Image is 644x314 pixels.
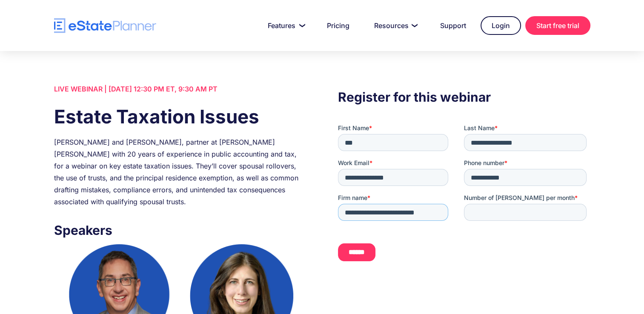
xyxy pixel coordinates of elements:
[54,136,306,208] div: [PERSON_NAME] and [PERSON_NAME], partner at [PERSON_NAME] [PERSON_NAME] with 20 years of experien...
[338,87,590,107] h3: Register for this webinar
[364,17,426,34] a: Resources
[481,16,521,35] a: Login
[54,83,306,95] div: LIVE WEBINAR | [DATE] 12:30 PM ET, 9:30 AM PT
[54,220,306,240] h3: Speakers
[430,17,476,34] a: Support
[54,103,306,130] h1: Estate Taxation Issues
[54,18,156,33] a: home
[258,17,312,34] a: Features
[317,17,360,34] a: Pricing
[338,124,590,268] iframe: Form 0
[525,16,590,35] a: Start free trial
